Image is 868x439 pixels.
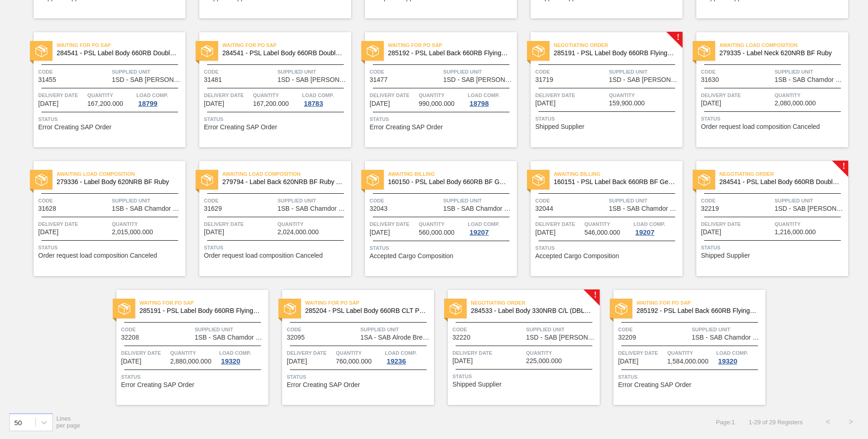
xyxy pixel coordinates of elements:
span: Delivery Date [535,219,582,229]
span: Supplied Unit [443,67,515,76]
span: 32219 [701,205,719,212]
span: 32043 [370,205,388,212]
a: !statusNegotiating Order284533 - Label Body 330NRB C/L (DBL)23Code32220Supplied Unit1SD - SAB [PE... [434,290,600,405]
span: 2,080,000.000 [775,100,816,107]
span: 2,024,000.000 [278,229,319,236]
span: Lines per page [57,415,81,429]
span: 1SA - SAB Alrode Brewery [360,334,432,341]
a: statusAwaiting Billing160150 - PSL Label Body 660RB BF Gen (IndepenCode32043Supplied Unit1SB - SA... [351,161,517,276]
span: Quantity [112,219,183,229]
a: statusAwaiting Load Composition279335 - Label Neck 620NRB BF RubyCode31630Supplied Unit1SB - SAB ... [683,32,848,147]
span: Error Creating SAP Order [618,381,691,388]
span: Delivery Date [452,348,524,358]
span: Code [370,67,441,76]
a: statusAwaiting Load Composition279336 - Label Body 620NRB BF RubyCode31628Supplied Unit1SB - SAB ... [20,161,185,276]
div: 19320 [716,358,739,365]
span: Waiting for PO SAP [57,40,185,50]
a: Load Comp.19207 [633,219,680,236]
span: Quantity [419,91,466,100]
span: 31629 [204,205,222,212]
a: Load Comp.19236 [385,348,432,365]
span: Status [535,243,680,253]
img: status [367,45,379,57]
span: 1SD - SAB Rosslyn Brewery [278,76,349,83]
img: status [118,303,130,315]
span: Supplied Unit [526,325,597,334]
div: 19207 [633,229,656,236]
span: 1SB - SAB Chamdor Brewery [692,334,763,341]
span: 1SD - SAB Rosslyn Brewery [526,334,597,341]
img: status [35,45,47,57]
span: Error Creating SAP Order [287,381,360,388]
span: Error Creating SAP Order [370,124,443,131]
span: 32208 [121,334,139,341]
span: Negotiating Order [554,40,683,50]
span: Quantity [526,348,597,358]
span: 09/14/2025 [204,229,224,236]
span: Awaiting Billing [554,169,683,179]
span: 31719 [535,76,553,83]
span: 1SB - SAB Chamdor Brewery [278,205,349,212]
span: Waiting for PO SAP [222,40,351,50]
span: 546,000.000 [584,229,620,236]
span: Supplied Unit [609,67,680,76]
span: Code [535,196,607,205]
a: statusWaiting for PO SAP285204 - PSL Label Body 660RB CLT PU 25Code32095Supplied Unit1SA - SAB Al... [268,290,434,405]
span: Quantity [170,348,217,358]
span: Status [204,115,349,124]
span: Supplied Unit [278,67,349,76]
span: 1SB - SAB Chamdor Brewery [775,76,846,83]
span: Code [701,196,772,205]
span: 2,880,000.000 [170,358,212,365]
img: status [201,174,213,186]
span: Status [287,372,432,381]
span: 279335 - Label Neck 620NRB BF Ruby [719,50,841,57]
span: Status [38,115,183,124]
span: Code [535,67,607,76]
span: 279794 - Label Back 620NRB BF Ruby Apple 1x12 [222,179,344,185]
div: 19236 [385,358,408,365]
span: Quantity [584,219,631,229]
span: Status [38,243,183,252]
span: Negotiating Order [471,298,600,307]
span: Load Comp. [716,348,748,358]
span: Load Comp. [468,91,499,100]
span: Quantity [667,348,714,358]
span: 1 - 29 of 29 Registers [749,419,803,426]
span: Delivery Date [121,348,168,358]
span: Awaiting Billing [388,169,517,179]
span: 1,584,000.000 [667,358,709,365]
span: 167,200.000 [87,100,123,107]
span: 159,900.000 [609,100,645,107]
span: Code [204,67,275,76]
span: 160151 - PSL Label Back 660RB BF Generic (Ind) [554,179,675,185]
span: 160150 - PSL Label Body 660RB BF Gen (Indepen [388,179,509,185]
span: 32209 [618,334,636,341]
span: Load Comp. [302,91,334,100]
span: Order request load composition Canceled [38,252,157,259]
img: status [698,174,710,186]
span: 1SB - SAB Chamdor Brewery [443,205,515,212]
span: Quantity [609,91,680,100]
a: statusAwaiting Load Composition279794 - Label Back 620NRB BF Ruby Apple 1x12Code31629Supplied Uni... [185,161,351,276]
img: status [532,45,544,57]
span: Load Comp. [468,219,499,229]
span: Error Creating SAP Order [204,124,277,131]
span: Delivery Date [204,219,275,229]
a: Load Comp.19320 [716,348,763,365]
img: status [201,45,213,57]
span: Load Comp. [633,219,665,229]
span: Code [204,196,275,205]
span: Awaiting Load Composition [57,169,185,179]
span: 560,000.000 [419,229,455,236]
span: Code [701,67,772,76]
span: Status [701,243,846,252]
img: status [284,303,296,315]
span: Waiting for PO SAP [139,298,268,307]
span: Supplied Unit [195,325,266,334]
span: 1SB - SAB Chamdor Brewery [609,205,680,212]
span: Negotiating Order [719,169,848,179]
div: 18798 [468,100,491,107]
span: 285191 - PSL Label Body 660RB FlyingFish Lemon PU [554,50,675,57]
span: Code [287,325,358,334]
